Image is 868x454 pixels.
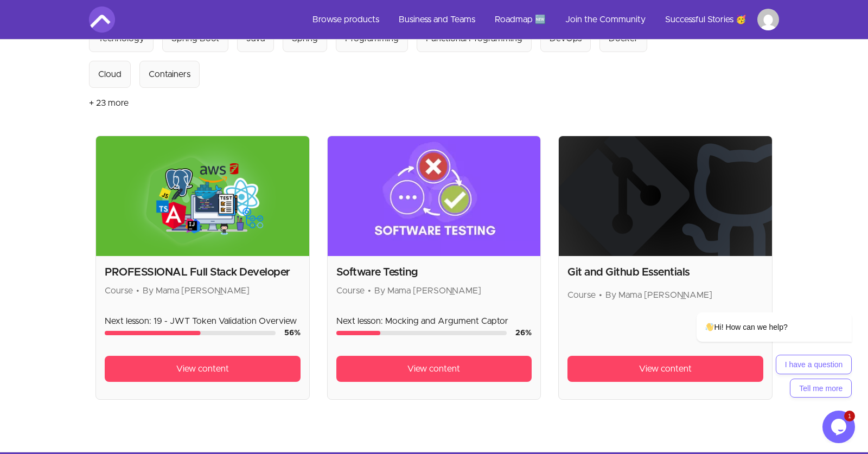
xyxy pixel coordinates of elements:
[336,331,507,335] div: Course progress
[559,136,772,256] img: Product image for Git and Github Essentials
[639,362,692,375] span: View content
[136,286,139,295] span: •
[328,136,541,256] img: Product image for Software Testing
[98,68,122,81] div: Cloud
[336,286,365,295] span: Course
[105,286,133,295] span: Course
[149,68,190,81] div: Containers
[515,329,532,337] span: 26 %
[567,291,596,299] span: Course
[105,315,301,328] p: Next lesson: 19 - JWT Token Validation Overview
[567,356,763,382] a: View content
[407,362,460,375] span: View content
[105,356,301,382] a: View content
[105,265,301,280] h2: PROFESSIONAL Full Stack Developer
[284,329,301,337] span: 56 %
[304,7,388,33] a: Browse products
[374,286,481,295] span: By Mama [PERSON_NAME]
[304,7,779,33] nav: Main
[757,9,779,30] img: Profile image for Tanya Ocampo
[176,362,229,375] span: View content
[336,265,532,280] h2: Software Testing
[143,286,250,295] span: By Mama [PERSON_NAME]
[336,315,532,328] p: Next lesson: Mocking and Argument Captor
[96,136,309,256] img: Product image for PROFESSIONAL Full Stack Developer
[390,7,484,33] a: Business and Teams
[486,7,554,33] a: Roadmap 🆕
[368,286,371,295] span: •
[567,265,763,280] h2: Git and Github Essentials
[89,7,115,33] img: Amigoscode logo
[656,7,755,33] a: Successful Stories 🥳
[822,411,857,443] iframe: chat widget
[599,291,602,299] span: •
[105,331,276,335] div: Course progress
[557,7,654,33] a: Join the Community
[89,88,129,118] button: + 23 more
[662,214,857,405] iframe: chat widget
[605,291,712,299] span: By Mama [PERSON_NAME]
[336,356,532,382] a: View content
